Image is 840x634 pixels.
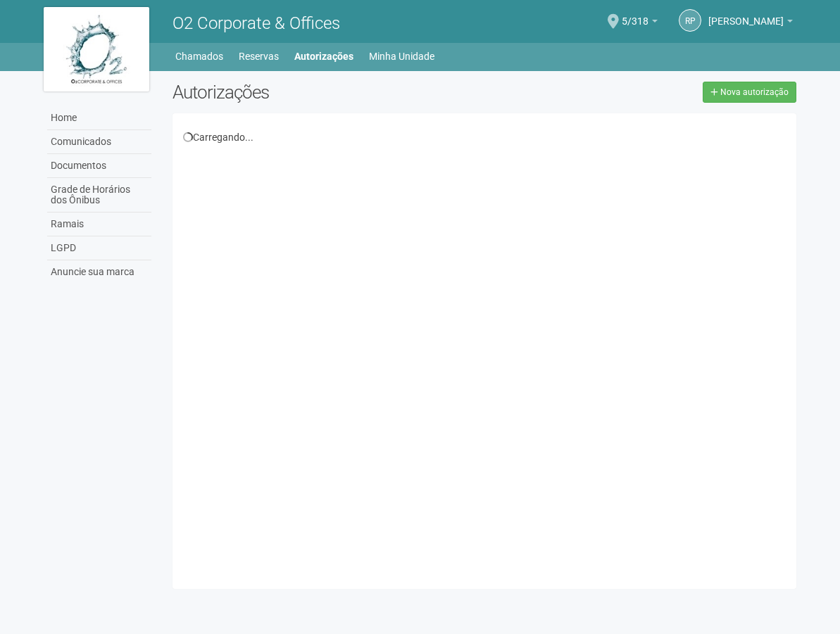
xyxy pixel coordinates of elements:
span: O2 Corporate & Offices [173,13,340,33]
a: Comunicados [47,130,151,154]
span: Renzo Pestana Barroso [708,2,784,27]
img: logo.jpg [44,7,149,91]
a: LGPD [47,236,151,260]
span: Nova autorização [720,87,789,97]
a: Ramais [47,213,151,236]
span: 5/318 [622,2,648,27]
a: Home [47,106,151,130]
a: Documentos [47,154,151,178]
a: Minha Unidade [369,46,434,66]
a: 5/318 [622,18,658,29]
a: [PERSON_NAME] [708,18,793,29]
a: Grade de Horários dos Ônibus [47,178,151,213]
a: Anuncie sua marca [47,260,151,284]
h2: Autorizações [173,82,474,103]
div: Carregando... [183,131,786,144]
a: Reservas [239,46,279,66]
a: Autorizações [294,46,353,66]
a: Chamados [175,46,223,66]
a: Nova autorização [703,82,796,103]
a: RP [679,9,701,32]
